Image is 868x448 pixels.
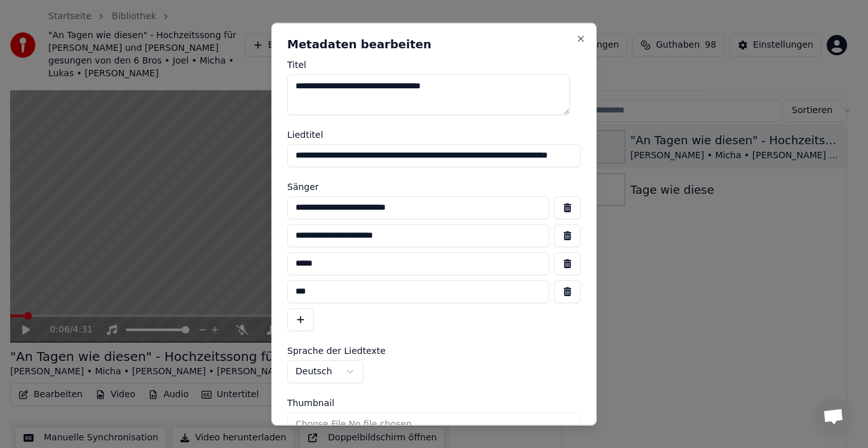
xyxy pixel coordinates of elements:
span: Thumbnail [287,398,334,407]
h2: Metadaten bearbeiten [287,38,581,50]
label: Titel [287,60,581,69]
label: Sänger [287,182,581,191]
label: Liedtitel [287,130,581,139]
span: Sprache der Liedtexte [287,346,386,355]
